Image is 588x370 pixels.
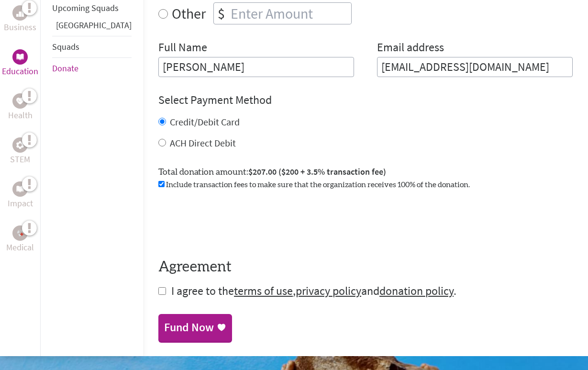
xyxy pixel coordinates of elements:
[4,21,36,34] p: Business
[52,2,119,13] a: Upcoming Squads
[214,3,229,24] div: $
[377,40,444,57] label: Email address
[12,49,28,65] div: Education
[170,137,236,149] label: ACH Direct Debit
[234,283,293,298] a: terms of use
[379,283,454,298] a: donation policy
[52,41,79,52] a: Squads
[16,98,24,104] img: Health
[12,137,28,153] div: STEM
[158,165,386,179] label: Total donation amount:
[158,40,207,57] label: Full Name
[16,229,24,237] img: Medical
[158,92,573,108] h4: Select Payment Method
[2,49,38,78] a: EducationEducation
[164,320,214,335] div: Fund Now
[158,57,354,77] input: Enter Full Name
[12,93,28,109] div: Health
[6,241,34,254] p: Medical
[229,3,351,24] input: Enter Amount
[52,19,132,36] li: Belize
[248,166,386,177] span: $207.00 ($200 + 3.5% transaction fee)
[52,63,78,74] a: Donate
[4,5,36,34] a: BusinessBusiness
[12,181,28,197] div: Impact
[52,58,132,79] li: Donate
[166,181,470,189] span: Include transaction fees to make sure that the organization receives 100% of the donation.
[16,141,24,148] img: STEM
[296,283,361,298] a: privacy policy
[158,202,304,239] iframe: reCAPTCHA
[10,153,30,166] p: STEM
[16,9,24,17] img: Business
[377,57,573,77] input: Your Email
[2,65,38,78] p: Education
[8,109,33,122] p: Health
[170,116,240,128] label: Credit/Debit Card
[16,54,24,60] img: Education
[12,5,28,21] div: Business
[158,314,232,341] a: Fund Now
[172,2,206,24] label: Other
[52,36,132,58] li: Squads
[8,197,33,210] p: Impact
[8,181,33,210] a: ImpactImpact
[56,20,132,31] a: [GEOGRAPHIC_DATA]
[158,258,573,276] h4: Agreement
[171,283,456,298] span: I agree to the , and .
[12,225,28,241] div: Medical
[8,93,33,122] a: HealthHealth
[10,137,30,166] a: STEMSTEM
[16,186,24,192] img: Impact
[6,225,34,254] a: MedicalMedical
